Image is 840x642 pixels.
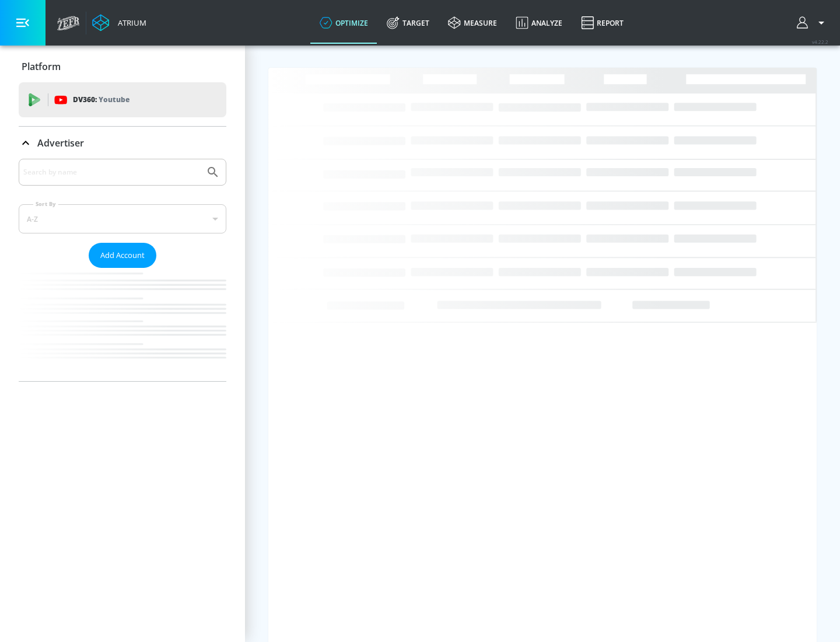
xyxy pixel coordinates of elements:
[99,93,129,106] p: Youtube
[89,243,156,268] button: Add Account
[19,50,226,83] div: Platform
[113,18,146,28] div: Atrium
[19,268,226,381] nav: list of Advertiser
[310,2,377,44] a: optimize
[19,127,226,159] div: Advertiser
[19,82,226,117] div: DV360: Youtube
[19,204,226,233] div: A-Z
[23,165,200,180] input: Search by name
[812,39,828,45] span: v 4.22.2
[22,60,61,73] p: Platform
[19,159,226,381] div: Advertiser
[439,2,506,44] a: measure
[37,137,84,149] p: Advertiser
[572,2,633,44] a: Report
[506,2,572,44] a: Analyze
[377,2,439,44] a: Target
[33,200,58,208] label: Sort By
[100,249,145,262] span: Add Account
[92,14,146,32] a: Atrium
[73,93,129,106] p: DV360:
